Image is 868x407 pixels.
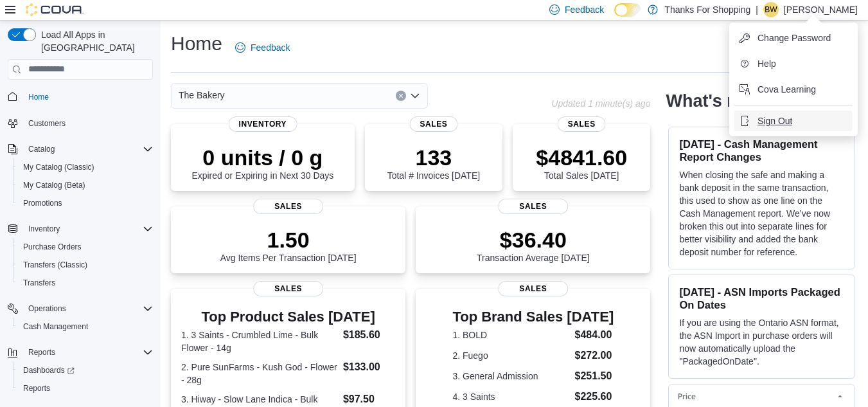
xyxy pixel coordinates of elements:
p: 0 units / 0 g [191,145,333,170]
a: Dashboards [13,361,158,379]
h3: Top Product Sales [DATE] [181,309,395,325]
dt: 4. 3 Saints [452,390,569,403]
span: Transfers [23,278,55,288]
div: Expired or Expiring in Next 30 Days [191,145,333,181]
dt: 2. Pure SunFarms - Kush God - Flower - 28g [181,361,338,386]
button: Open list of options [410,91,420,101]
span: My Catalog (Beta) [23,180,85,190]
div: Total Sales [DATE] [536,145,627,181]
span: Transfers (Classic) [23,260,87,270]
span: Catalog [28,144,55,154]
dt: 1. 3 Saints - Crumbled Lime - Bulk Flower - 14g [181,329,338,354]
p: 133 [387,145,480,170]
span: Transfers [18,275,153,291]
span: Purchase Orders [18,239,153,255]
button: Catalog [3,140,158,158]
a: Feedback [230,35,295,60]
h3: [DATE] - Cash Management Report Changes [679,138,844,163]
span: Promotions [18,195,153,211]
h3: [DATE] - ASN Imports Packaged On Dates [679,285,844,311]
input: Dark Mode [614,3,641,17]
button: Home [3,87,158,106]
div: Total # Invoices [DATE] [387,145,480,181]
button: Catalog [23,141,60,157]
button: Change Password [734,28,853,48]
button: Transfers (Classic) [13,256,158,274]
span: Reports [18,381,153,396]
span: Promotions [23,198,62,208]
span: Reports [23,345,153,360]
span: Inventory [229,116,297,132]
span: My Catalog (Classic) [18,159,153,175]
span: My Catalog (Classic) [23,162,94,172]
span: Dashboards [18,363,153,378]
span: Catalog [23,141,153,157]
p: When closing the safe and making a bank deposit in the same transaction, this used to show as one... [679,168,844,258]
dd: $484.00 [575,327,614,343]
div: Belinda Worrall [763,2,779,17]
span: Purchase Orders [23,242,82,252]
dd: $251.50 [575,368,614,384]
span: Home [28,92,49,102]
button: Clear input [396,91,406,101]
span: Sales [498,281,569,296]
dd: $185.60 [343,327,395,343]
button: Sign Out [734,111,853,131]
dd: $225.60 [575,389,614,404]
span: Home [23,89,153,105]
span: Operations [28,303,66,314]
span: Inventory [23,221,153,237]
div: Avg Items Per Transaction [DATE] [220,227,357,263]
button: Help [734,53,853,74]
dt: 2. Fuego [452,349,569,362]
span: Reports [28,347,55,357]
span: Cash Management [23,321,88,332]
span: Sales [558,116,606,132]
a: Transfers [18,275,60,291]
span: Transfers (Classic) [18,257,153,273]
p: $36.40 [477,227,590,253]
div: Transaction Average [DATE] [477,227,590,263]
a: My Catalog (Beta) [18,177,91,193]
span: The Bakery [179,87,225,103]
span: Sign Out [757,114,792,127]
span: Dashboards [23,365,75,375]
a: Reports [18,381,55,396]
button: My Catalog (Classic) [13,158,158,176]
button: Reports [23,345,60,360]
a: Purchase Orders [18,239,87,255]
button: Cova Learning [734,79,853,100]
a: Promotions [18,195,67,211]
dt: 1. BOLD [452,329,569,341]
span: Sales [498,199,569,214]
p: 1.50 [220,227,357,253]
h2: What's new [666,91,760,111]
button: Purchase Orders [13,238,158,256]
a: Customers [23,116,71,131]
span: Load All Apps in [GEOGRAPHIC_DATA] [36,28,153,54]
span: Sales [409,116,457,132]
span: Feedback [565,3,604,16]
a: Dashboards [18,363,80,378]
a: Transfers (Classic) [18,257,93,273]
img: Cova [26,3,84,16]
button: Inventory [3,220,158,238]
button: Transfers [13,274,158,292]
dd: $97.50 [343,392,395,407]
dd: $272.00 [575,348,614,363]
span: Inventory [28,224,60,234]
p: $4841.60 [536,145,627,170]
span: Help [757,57,776,70]
p: [PERSON_NAME] [784,2,858,17]
span: Feedback [251,41,290,54]
span: BW [765,2,777,17]
p: If you are using the Ontario ASN format, the ASN Import in purchase orders will now automatically... [679,316,844,368]
span: Operations [23,301,153,316]
span: Sales [253,199,324,214]
span: Sales [253,281,324,296]
dd: $133.00 [343,359,395,375]
a: My Catalog (Classic) [18,159,100,175]
button: Inventory [23,221,65,237]
button: Cash Management [13,318,158,336]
